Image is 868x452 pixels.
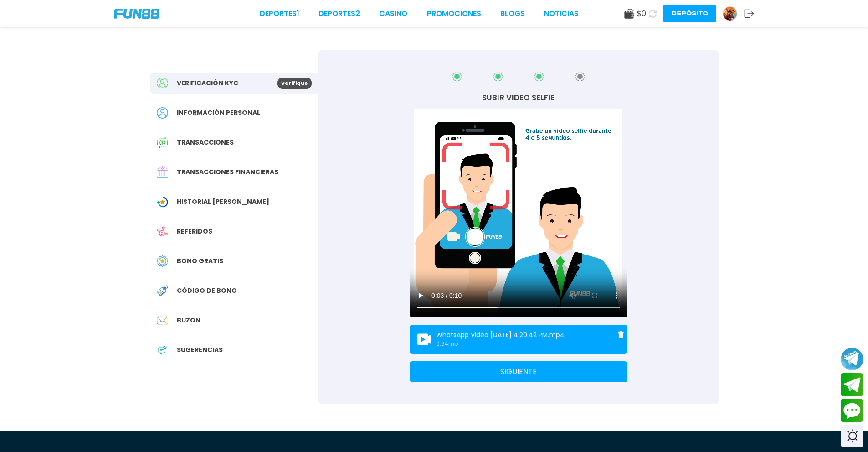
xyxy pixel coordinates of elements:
button: Join telegram [841,373,863,397]
img: Referral [157,226,168,237]
p: WhatsApp Video [DATE] 4.20.42 PM.mp4 [436,330,565,340]
p: Verifique [277,78,312,89]
img: Inbox [157,315,168,326]
span: Verificación KYC [177,78,238,88]
img: Redeem Bonus [157,285,168,296]
a: NOTICIAS [544,8,579,19]
span: Código de bono [177,286,237,296]
a: Verificación KYCVerifique [150,73,318,94]
span: Transacciones financieras [177,167,278,177]
video: Su navegador no soporta la etiqueta de vídeo. [410,109,627,317]
button: SIGUIENTE [410,361,627,382]
span: Referidos [177,227,212,236]
img: Personal [157,107,168,119]
span: $ 0 [637,8,646,19]
img: Free Bonus [157,255,168,267]
a: Deportes1 [260,8,299,19]
a: Free BonusBono Gratis [150,251,318,271]
button: Contact customer service [841,399,863,422]
a: Financial TransactionTransacciones financieras [150,162,318,182]
img: Wagering Transaction [157,196,168,208]
span: Información personal [177,108,260,118]
img: Company Logo [114,9,159,19]
span: Sugerencias [177,345,223,355]
button: Join telegram channel [841,347,863,371]
a: Deportes2 [318,8,360,19]
span: Bono Gratis [177,256,223,266]
h3: SUBIR VIDEO SELFIE [410,92,627,104]
span: Transacciones [177,138,234,147]
img: App Feedback [157,344,168,356]
a: Redeem BonusCódigo de bono [150,281,318,301]
a: BLOGS [500,8,525,19]
a: Wagering TransactionHistorial [PERSON_NAME] [150,192,318,212]
img: Transaction History [157,137,168,148]
a: App FeedbackSugerencias [150,340,318,360]
img: Financial Transaction [157,166,168,178]
a: Transaction HistoryTransacciones [150,132,318,153]
div: Switch theme [841,425,863,447]
img: Avatar [723,7,737,21]
p: 0.64 mb [436,340,565,348]
a: ReferralReferidos [150,221,318,242]
button: Depósito [663,5,716,22]
a: Avatar [723,6,744,21]
a: CASINO [379,8,407,19]
span: Buzón [177,316,200,325]
a: PersonalInformación personal [150,103,318,123]
a: Promociones [427,8,481,19]
a: InboxBuzón [150,310,318,331]
span: Historial [PERSON_NAME] [177,197,269,207]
